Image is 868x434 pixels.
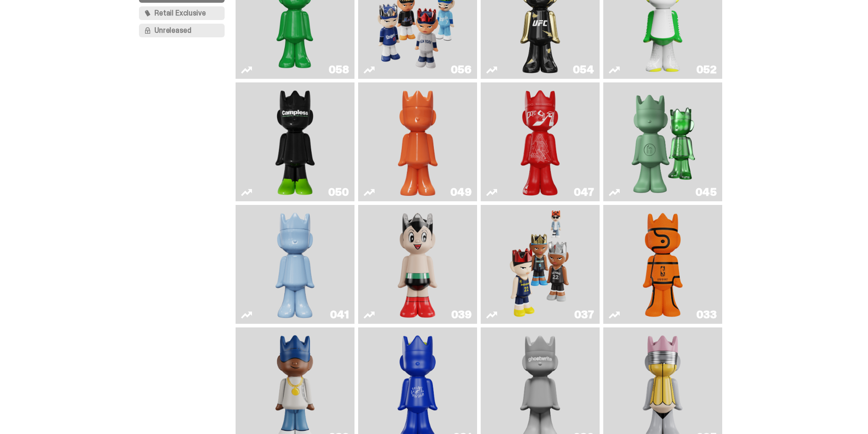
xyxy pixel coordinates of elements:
a: Game Face (2024) [486,209,594,320]
img: Skip [516,86,565,198]
div: 047 [574,187,594,198]
div: 045 [695,187,717,198]
div: 050 [328,187,349,198]
a: Astro Boy [364,209,472,320]
div: 037 [574,309,594,320]
img: Present [624,86,701,198]
span: Retail Exclusive [154,10,205,17]
div: 054 [573,64,594,75]
a: Campless [241,86,349,198]
img: Game Face (2024) [509,209,572,320]
div: 056 [451,64,472,75]
img: Schrödinger's ghost: Orange Vibe [394,86,442,198]
a: Present [609,86,717,198]
a: Skip [486,86,594,198]
div: 039 [451,309,472,320]
img: Game Ball [639,209,687,320]
img: Astro Boy [394,209,442,320]
div: 041 [330,309,349,320]
div: 049 [450,187,472,198]
img: Schrödinger's ghost: Winter Blue [271,209,319,320]
div: 058 [329,64,349,75]
div: 033 [696,309,717,320]
button: Retail Exclusive [139,6,225,20]
button: Unreleased [139,24,225,37]
img: Campless [271,86,319,198]
a: Schrödinger's ghost: Orange Vibe [364,86,472,198]
a: Game Ball [609,209,717,320]
div: 052 [696,64,717,75]
a: Schrödinger's ghost: Winter Blue [241,209,349,320]
span: Unreleased [154,27,191,34]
